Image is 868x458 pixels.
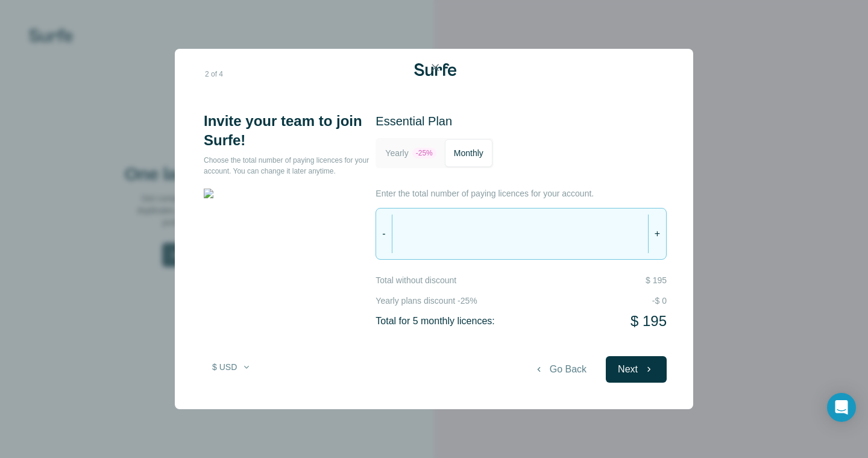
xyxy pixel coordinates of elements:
[204,356,260,378] button: $ USD
[204,111,376,150] h3: Invite your team to join Surfe!
[377,139,444,167] label: Yearly
[414,63,456,76] img: Surfe Logo
[204,189,337,198] img: 2082e702-c6ba-4563-a329-aed77be8e0e4
[376,314,494,328] p: Total for 5 monthly licences:
[655,215,660,253] button: +
[652,295,667,307] p: - $ 0
[382,215,385,253] button: -
[445,139,492,167] label: Monthly
[827,393,856,422] div: Open Intercom Messenger
[204,69,224,80] p: 2 of 4
[521,356,599,383] button: Go Back
[606,356,667,383] button: Next
[376,295,477,307] p: Yearly plans discount -25%
[646,274,667,286] p: $ 195
[376,187,594,199] p: Enter the total number of paying licences for your account.
[376,113,452,130] h4: Essential Plan
[376,274,456,286] p: Total without discount
[204,155,376,177] p: Choose the total number of paying licences for your account. You can change it later anytime.
[412,148,436,158] span: - 25 %
[631,312,667,331] p: $ 195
